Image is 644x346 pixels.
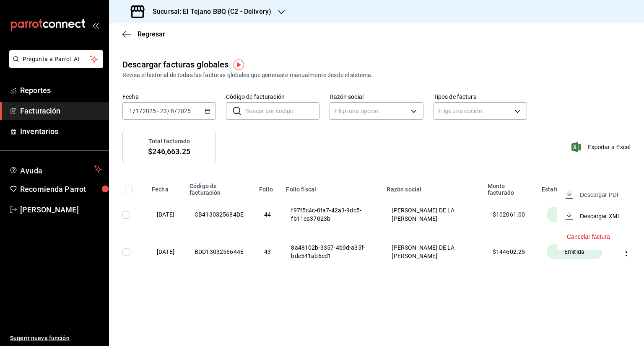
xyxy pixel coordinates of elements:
[567,233,610,240] button: Cancelar factura
[567,191,620,199] button: Descargar PDF
[580,213,621,219] div: Descargar XML
[567,212,621,220] button: Descargar XML
[234,59,244,70] img: Tooltip marker
[580,191,620,198] div: Descargar PDF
